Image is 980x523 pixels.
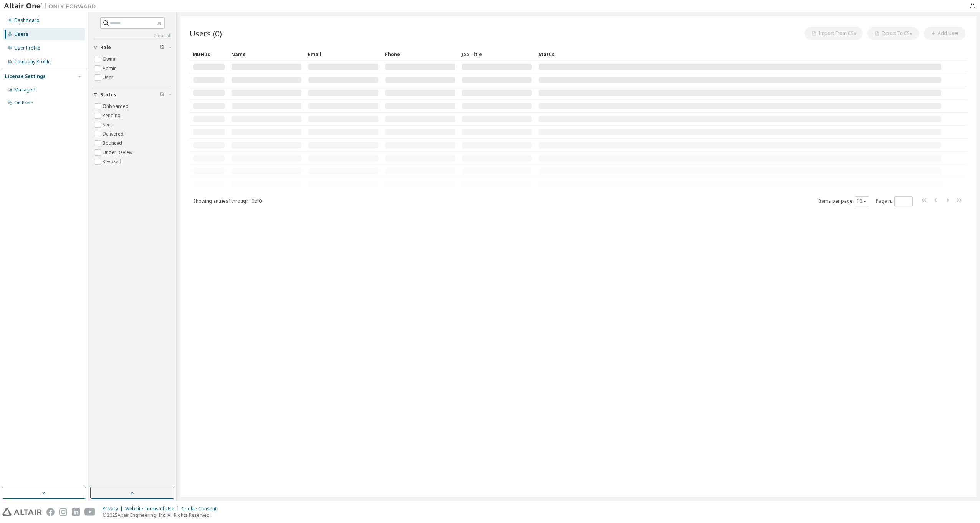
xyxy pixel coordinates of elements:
img: facebook.svg [46,508,55,516]
span: Role [100,45,111,51]
div: Phone [385,48,455,60]
img: linkedin.svg [72,508,80,516]
div: Website Terms of Use [125,506,182,512]
span: Clear filter [160,45,164,51]
span: Showing entries 1 through 10 of 0 [193,198,262,204]
img: altair_logo.svg [2,508,42,516]
label: Admin [103,64,118,73]
p: © 2025 Altair Engineering, Inc. All Rights Reserved. [103,512,221,518]
label: User [103,73,115,82]
button: Export To CSV [867,27,919,40]
div: Users [14,31,28,37]
label: Revoked [103,157,123,166]
div: License Settings [5,73,46,79]
button: Import From CSV [805,27,863,40]
div: Email [308,48,379,60]
span: Users (0) [190,28,222,39]
span: Status [100,92,116,98]
label: Onboarded [103,102,130,111]
div: Managed [14,87,35,93]
label: Owner [103,55,119,64]
div: Privacy [103,506,125,512]
div: Job Title [462,48,532,60]
div: Company Profile [14,59,51,65]
span: Clear filter [160,92,164,98]
div: Cookie Consent [182,506,221,512]
div: On Prem [14,100,33,106]
img: youtube.svg [84,508,96,516]
label: Delivered [103,129,125,139]
button: Add User [924,27,965,40]
div: Name [231,48,302,60]
span: Items per page [818,196,869,206]
label: Pending [103,111,122,120]
label: Bounced [103,139,124,148]
img: Altair One [4,2,100,10]
div: MDH ID [193,48,225,60]
label: Under Review [103,148,134,157]
button: 10 [857,198,867,204]
span: Page n. [876,196,913,206]
div: Status [538,48,942,60]
div: Dashboard [14,17,40,23]
a: Clear all [93,33,171,39]
label: Sent [103,120,114,129]
div: User Profile [14,45,40,51]
button: Status [93,86,171,103]
button: Role [93,39,171,56]
img: instagram.svg [59,508,67,516]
